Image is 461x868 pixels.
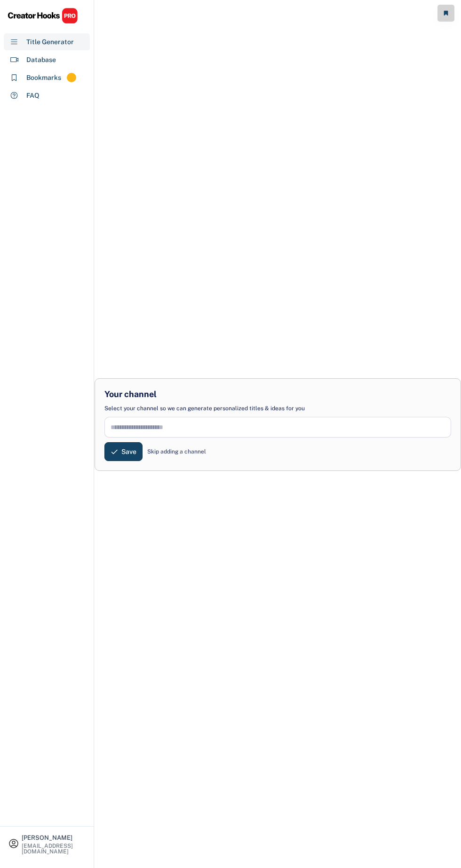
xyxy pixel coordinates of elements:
div: Select your channel so we can generate personalized titles & ideas for you [104,405,305,413]
div: [EMAIL_ADDRESS][DOMAIN_NAME] [22,843,86,854]
div: Bookmarks [26,73,61,83]
img: CHPRO%20Logo.svg [8,8,78,24]
div: FAQ [26,91,40,101]
div: Database [26,55,56,65]
button: Save [104,442,143,461]
div: Your channel [104,388,157,400]
div: Skip adding a channel [147,447,206,456]
div: [PERSON_NAME] [22,835,86,841]
div: Title Generator [26,37,74,47]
